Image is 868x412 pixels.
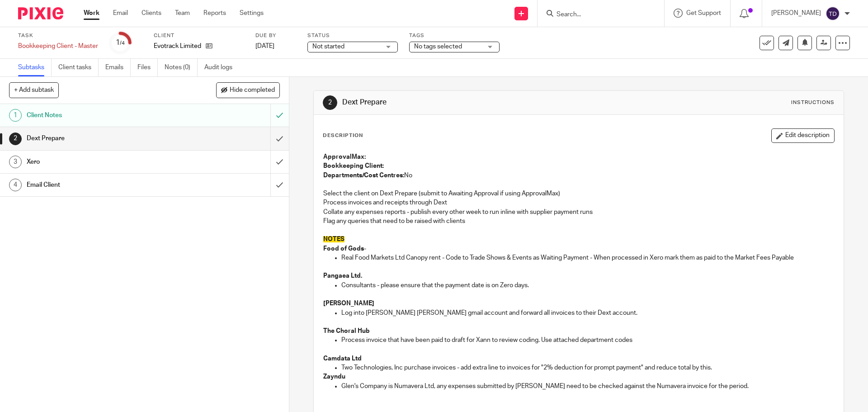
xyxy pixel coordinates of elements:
h1: Email Client [27,178,183,192]
a: Email [113,9,128,18]
p: Two Technologies, Inc purchase invoices - add extra line to invoices for "2% deduction for prompt... [341,363,834,372]
a: Reports [203,9,226,18]
h1: Xero [27,155,183,169]
span: Hide completed [230,87,275,94]
a: Clients [142,9,161,18]
span: [DATE] [255,43,274,49]
div: Bookkeeping Client - Master [18,42,98,51]
a: Emails [105,59,131,76]
label: Tags [409,32,500,39]
p: Evotrack Limited [154,42,201,51]
a: Team [175,9,190,18]
p: No [323,171,834,180]
span: No tags selected [414,43,462,50]
div: 1 [9,109,22,122]
p: Consultants - please ensure that the payment date is on Zero days. [341,281,834,290]
div: Instructions [791,99,835,106]
p: Real Food Markets Ltd Canopy rent - Code to Trade Shows & Events as Waiting Payment - When proces... [341,253,834,262]
p: Process invoice that have been paid to draft for Xann to review coding. Use attached department c... [341,336,834,345]
small: /4 [120,41,125,46]
strong: Pangaea Ltd. [323,273,362,279]
label: Client [154,32,244,39]
a: Audit logs [204,59,239,76]
h1: Client Notes [27,109,183,122]
div: 3 [9,156,22,168]
a: Client tasks [58,59,99,76]
p: Process invoices and receipts through Dext [323,198,834,207]
div: 1 [116,38,125,48]
input: Search [556,11,637,19]
p: Collate any expenses reports - publish every other week to run inline with supplier payment runs [323,208,834,217]
strong: ApprovalMax: [323,154,366,160]
h1: Dext Prepare [342,98,598,107]
strong: Camdata Ltd [323,355,362,362]
button: + Add subtask [9,82,59,98]
p: - [323,244,834,253]
button: Edit description [771,128,835,143]
strong: Food of Gods [323,246,364,252]
strong: The Choral Hub [323,328,370,334]
p: Description [323,132,363,139]
label: Due by [255,32,296,39]
span: Not started [312,43,344,50]
img: svg%3E [826,6,840,21]
div: 4 [9,179,22,191]
strong: [PERSON_NAME] [323,300,374,307]
p: Flag any queries that need to be raised with clients [323,217,834,226]
strong: Bookkeeping Client: [323,163,384,169]
span: NOTES [323,236,344,242]
label: Task [18,32,98,39]
button: Hide completed [216,82,280,98]
strong: Departments/Cost Centres: [323,172,404,179]
a: Settings [240,9,264,18]
label: Status [307,32,398,39]
p: [PERSON_NAME] [771,9,821,18]
p: Select the client on Dext Prepare (submit to Awaiting Approval if using ApprovalMax) [323,189,834,198]
a: Subtasks [18,59,52,76]
p: Log into [PERSON_NAME] [PERSON_NAME] gmail account and forward all invoices to their Dext account. [341,308,834,317]
strong: Zayndu [323,374,345,380]
p: Glen's Company is Numavera Ltd, any expenses submitted by [PERSON_NAME] need to be checked agains... [341,382,834,391]
a: Work [84,9,99,18]
h1: Dext Prepare [27,132,183,145]
div: 2 [323,95,337,110]
div: 2 [9,133,22,145]
span: Get Support [686,10,721,16]
img: Pixie [18,7,63,19]
a: Notes (0) [165,59,198,76]
a: Files [137,59,158,76]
